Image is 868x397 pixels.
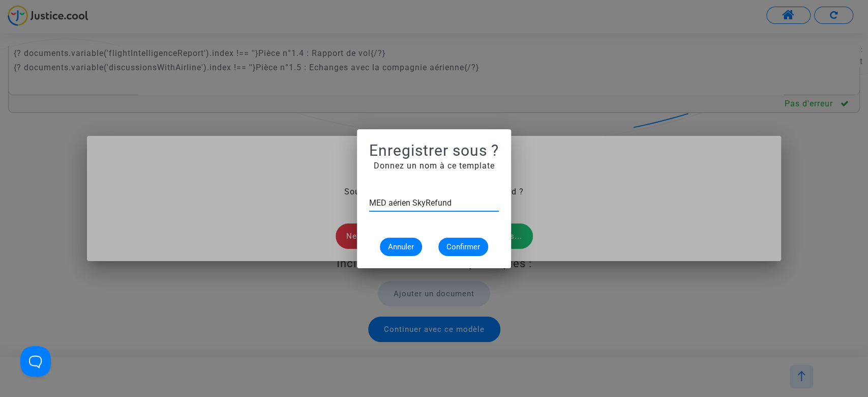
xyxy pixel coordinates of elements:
button: Confirmer [438,238,488,256]
h1: Enregistrer sous ? [369,141,499,160]
span: Annuler [388,242,414,251]
span: Donnez un nom à ce template [374,161,495,171]
iframe: Help Scout Beacon - Open [20,346,51,377]
span: Confirmer [446,242,480,251]
button: Annuler [380,238,422,256]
